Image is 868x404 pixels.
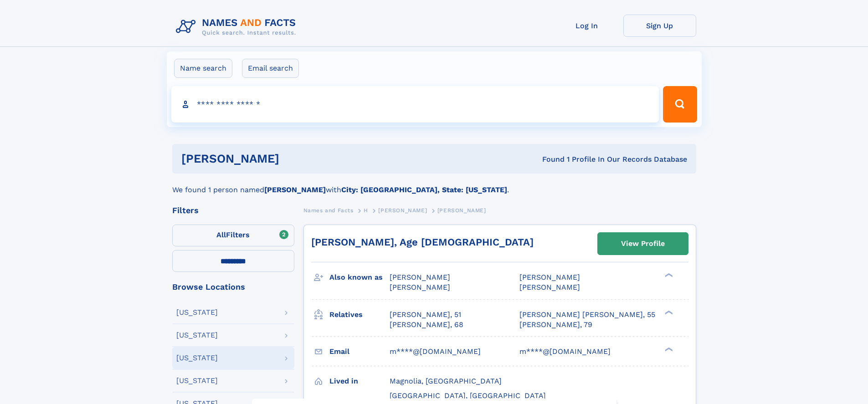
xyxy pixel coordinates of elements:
span: All [216,230,226,239]
h3: Email [329,344,390,359]
div: Found 1 Profile In Our Records Database [411,154,687,164]
b: City: [GEOGRAPHIC_DATA], State: [US_STATE] [341,185,507,194]
button: Search Button [663,86,697,123]
span: Magnolia, [GEOGRAPHIC_DATA] [390,377,502,385]
span: [PERSON_NAME] [519,283,580,291]
span: H [364,207,368,214]
div: ❯ [663,272,673,278]
div: Browse Locations [172,283,294,291]
span: [PERSON_NAME] [390,283,450,291]
a: [PERSON_NAME] [PERSON_NAME], 55 [519,310,655,320]
div: [US_STATE] [176,332,218,339]
div: [US_STATE] [176,377,218,384]
a: Log In [550,15,623,37]
label: Filters [172,225,294,246]
label: Name search [174,59,232,78]
a: [PERSON_NAME], 79 [519,320,592,330]
a: Names and Facts [303,205,354,216]
div: View Profile [621,233,665,254]
a: Sign Up [623,15,696,37]
b: [PERSON_NAME] [264,185,326,194]
a: [PERSON_NAME], 51 [390,310,461,320]
div: ❯ [663,309,673,315]
h3: Relatives [329,307,390,322]
div: Filters [172,206,294,215]
div: [US_STATE] [176,354,218,362]
a: H [364,205,368,216]
h3: Lived in [329,373,390,389]
div: [US_STATE] [176,309,218,316]
div: ❯ [663,346,673,352]
h3: Also known as [329,270,390,285]
span: [PERSON_NAME] [390,273,450,281]
input: search input [171,86,659,123]
a: View Profile [598,233,688,255]
a: [PERSON_NAME], 68 [390,320,463,330]
span: [GEOGRAPHIC_DATA], [GEOGRAPHIC_DATA] [390,391,546,400]
span: [PERSON_NAME] [437,207,486,214]
span: [PERSON_NAME] [378,207,427,214]
a: [PERSON_NAME] [378,205,427,216]
h1: [PERSON_NAME] [181,153,411,164]
span: [PERSON_NAME] [519,273,580,281]
a: [PERSON_NAME], Age [DEMOGRAPHIC_DATA] [311,236,534,248]
label: Email search [242,59,299,78]
div: We found 1 person named with . [172,174,696,195]
img: Logo Names and Facts [172,15,303,39]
